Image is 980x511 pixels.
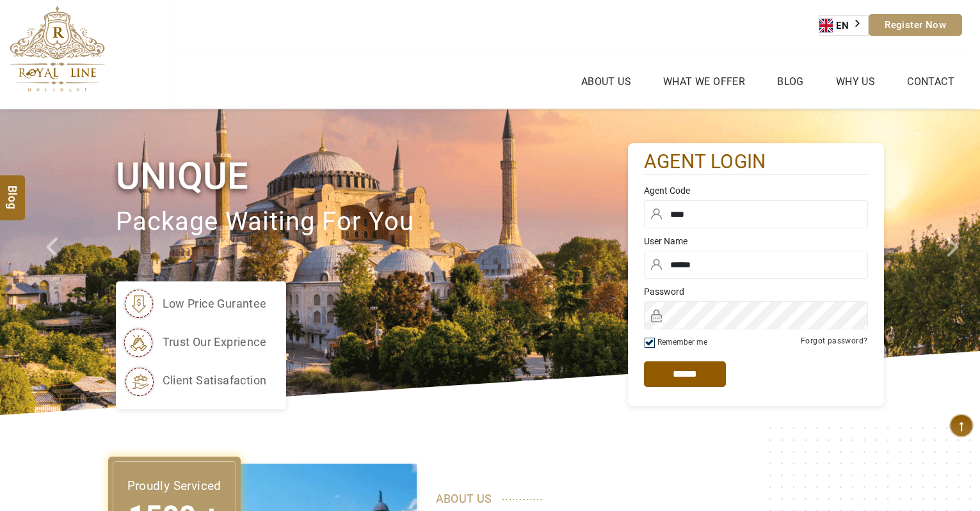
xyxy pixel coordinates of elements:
[116,152,628,200] h1: Unique
[904,72,958,91] a: Contact
[931,109,980,415] a: Check next image
[833,72,878,91] a: Why Us
[819,15,869,36] div: Language
[122,326,267,358] li: trust our exprience
[869,14,962,36] a: Register Now
[819,16,868,35] a: EN
[122,288,267,320] li: low price gurantee
[657,338,707,347] label: Remember me
[122,365,267,397] li: client satisafaction
[578,72,634,91] a: About Us
[29,109,79,415] a: Check next prev
[502,487,543,506] span: ............
[116,201,628,244] p: package waiting for you
[660,72,748,91] a: What we Offer
[774,72,807,91] a: Blog
[819,15,869,36] aside: Language selected: English
[644,184,868,197] label: Agent Code
[801,336,867,345] a: Forgot password?
[644,150,868,175] h2: agent login
[644,285,868,298] label: Password
[436,489,865,508] p: ABOUT US
[644,235,868,248] label: User Name
[4,185,21,196] span: Blog
[10,6,105,92] img: The Royal Line Holidays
